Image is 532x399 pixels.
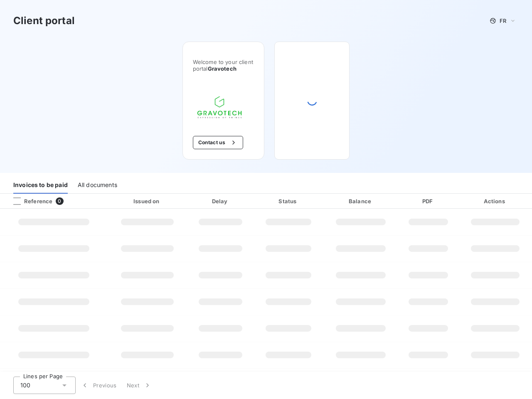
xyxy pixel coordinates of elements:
div: Actions [460,197,530,205]
span: Gravotech [208,65,236,72]
img: Company logo [193,92,246,123]
span: 0 [56,197,63,205]
span: 100 [20,381,30,389]
div: PDF [400,197,457,205]
div: Invoices to be paid [13,176,68,194]
button: Next [122,377,157,394]
span: Welcome to your client portal [193,59,254,72]
div: Issued on [109,197,185,205]
h3: Client portal [13,13,75,28]
div: Delay [189,197,252,205]
button: Previous [76,377,122,394]
span: FR [500,17,506,24]
div: Status [256,197,322,205]
button: Contact us [193,136,243,149]
div: Reference [7,197,52,205]
div: All documents [78,176,117,194]
div: Balance [325,197,397,205]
